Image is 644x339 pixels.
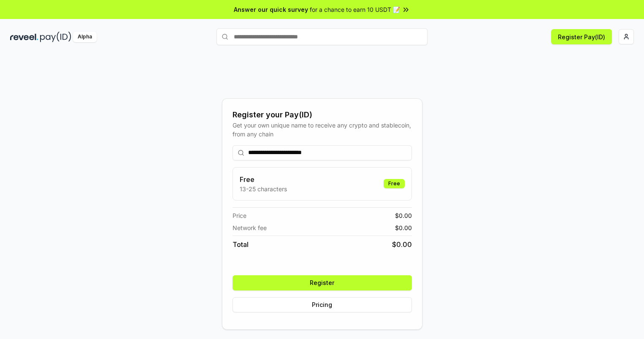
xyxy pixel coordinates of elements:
[233,275,412,290] button: Register
[395,211,412,220] span: $ 0.00
[233,109,412,121] div: Register your Pay(ID)
[233,223,267,232] span: Network fee
[10,32,38,42] img: reveel_dark
[233,121,412,138] div: Get your own unique name to receive any crypto and stablecoin, from any chain
[233,297,412,312] button: Pricing
[395,223,412,232] span: $ 0.00
[40,32,71,42] img: pay_id
[551,29,612,44] button: Register Pay(ID)
[73,32,97,42] div: Alpha
[234,5,308,14] span: Answer our quick survey
[233,239,249,250] span: Total
[310,5,400,14] span: for a chance to earn 10 USDT 📝
[384,179,405,188] div: Free
[233,211,246,220] span: Price
[240,184,287,193] p: 13-25 characters
[240,174,287,184] h3: Free
[392,239,412,250] span: $ 0.00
